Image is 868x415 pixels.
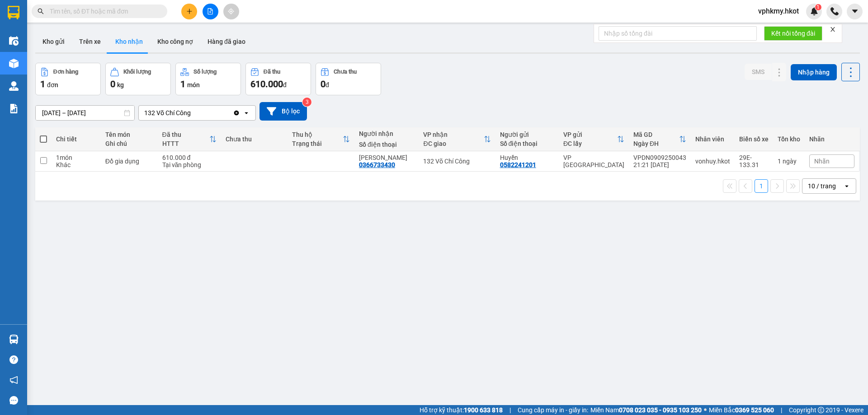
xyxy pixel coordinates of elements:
[633,140,679,147] div: Ngày ĐH
[8,6,19,19] img: logo-vxr
[619,406,702,414] strong: 0708 023 035 - 0935 103 250
[814,158,830,165] span: Nhãn
[53,69,78,75] div: Đơn hàng
[316,63,381,95] button: Chưa thu0đ
[187,81,200,89] span: món
[150,31,200,52] button: Kho công nợ
[359,161,395,168] div: 0366733430
[764,26,822,41] button: Kết nối tổng đài
[633,154,686,161] div: VPDN0909250043
[56,154,96,161] div: 1 món
[9,376,18,384] span: notification
[110,79,115,89] span: 0
[228,8,234,14] span: aim
[180,79,185,89] span: 1
[243,109,250,117] svg: open
[809,135,854,143] div: Nhãn
[464,406,503,414] strong: 1900 633 818
[500,161,536,168] div: 0582241201
[47,81,58,89] span: đơn
[288,127,354,151] th: Toggle SortBy
[851,7,859,15] span: caret-down
[56,135,96,143] div: Chi tiết
[500,140,554,147] div: Số điện thoại
[245,63,311,95] button: Đã thu610.000đ
[162,154,217,161] div: 610.000 đ
[9,355,18,364] span: question-circle
[509,405,511,415] span: |
[791,64,837,80] button: Nhập hàng
[830,26,836,33] span: close
[778,158,800,165] div: 1
[50,6,156,16] input: Tìm tên, số ĐT hoặc mã đơn
[9,104,19,113] img: solution-icon
[105,63,171,95] button: Khối lượng0kg
[500,154,554,161] div: Huyền
[818,407,824,413] span: copyright
[783,158,797,165] span: ngày
[38,8,44,14] span: search
[423,158,491,165] div: 132 Võ Chí Công
[500,131,554,138] div: Người gửi
[816,4,820,10] span: 1
[35,31,72,52] button: Kho gửi
[192,108,193,117] input: Selected 132 Võ Chí Công.
[781,405,782,415] span: |
[755,179,768,193] button: 1
[162,140,209,147] div: HTTT
[292,140,343,147] div: Trạng thái
[56,161,96,168] div: Khác
[815,4,821,10] sup: 1
[419,127,495,151] th: Toggle SortBy
[9,59,19,68] img: warehouse-icon
[695,135,730,143] div: Nhân viên
[599,26,757,41] input: Nhập số tổng đài
[810,7,818,15] img: icon-new-feature
[158,127,221,151] th: Toggle SortBy
[9,36,19,46] img: warehouse-icon
[105,158,153,165] div: Đồ gia dụng
[359,154,414,161] div: Đức Thuận
[226,135,283,143] div: Chưa thu
[9,335,19,344] img: warehouse-icon
[40,79,45,89] span: 1
[771,28,815,38] span: Kết nối tổng đài
[302,98,311,107] sup: 3
[264,69,280,75] div: Đã thu
[175,63,241,95] button: Số lượng1món
[559,127,629,151] th: Toggle SortBy
[162,161,217,168] div: Tại văn phòng
[186,8,193,14] span: plus
[709,405,774,415] span: Miền Bắc
[123,69,151,75] div: Khối lượng
[847,4,863,19] button: caret-down
[292,131,343,138] div: Thu hộ
[259,102,307,121] button: Bộ lọc
[629,127,691,151] th: Toggle SortBy
[72,31,108,52] button: Trên xe
[739,154,769,168] div: 29E-133.31
[325,81,329,89] span: đ
[108,31,150,52] button: Kho nhận
[563,140,617,147] div: ĐC lấy
[35,63,101,95] button: Đơn hàng1đơn
[36,106,134,120] input: Select a date range.
[359,141,414,148] div: Số điện thoại
[193,69,217,75] div: Số lượng
[843,182,850,190] svg: open
[518,405,588,415] span: Cung cấp máy in - giấy in:
[735,406,774,414] strong: 0369 525 060
[321,79,325,89] span: 0
[420,405,503,415] span: Hỗ trợ kỹ thuật:
[105,131,153,138] div: Tên món
[695,158,730,165] div: vonhuy.hkot
[283,81,287,89] span: đ
[117,81,124,89] span: kg
[704,408,707,412] span: ⚪️
[563,154,624,168] div: VP [GEOGRAPHIC_DATA]
[162,131,209,138] div: Đã thu
[808,182,836,191] div: 10 / trang
[233,109,240,117] svg: Clear value
[250,79,283,89] span: 610.000
[423,131,483,138] div: VP nhận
